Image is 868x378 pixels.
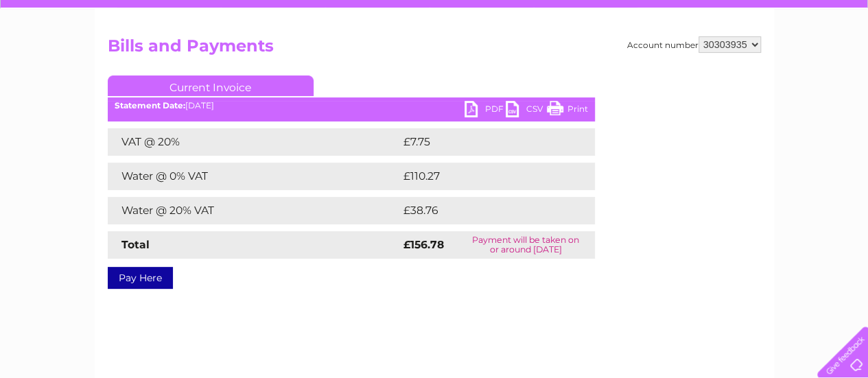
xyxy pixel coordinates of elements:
[403,238,444,251] strong: £156.78
[749,58,769,69] a: Blog
[465,101,506,121] a: PDF
[609,7,704,24] a: 0333 014 3131
[108,36,761,62] h2: Bills and Payments
[400,197,567,224] td: £38.76
[823,58,855,69] a: Log out
[506,101,547,121] a: CSV
[400,163,568,190] td: £110.27
[108,128,400,156] td: VAT @ 20%
[108,75,314,96] a: Current Invoice
[777,58,810,69] a: Contact
[699,58,740,69] a: Telecoms
[30,36,100,78] img: logo.png
[400,128,562,156] td: £7.75
[115,100,185,110] b: Statement Date:
[457,231,595,259] td: Payment will be taken on or around [DATE]
[626,58,653,69] a: Water
[627,36,761,53] div: Account number
[108,163,400,190] td: Water @ 0% VAT
[108,267,173,289] a: Pay Here
[547,101,588,121] a: Print
[108,101,595,110] div: [DATE]
[108,197,400,224] td: Water @ 20% VAT
[661,58,691,69] a: Energy
[110,8,759,67] div: Clear Business is a trading name of Verastar Limited (registered in [GEOGRAPHIC_DATA] No. 3667643...
[121,238,150,251] strong: Total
